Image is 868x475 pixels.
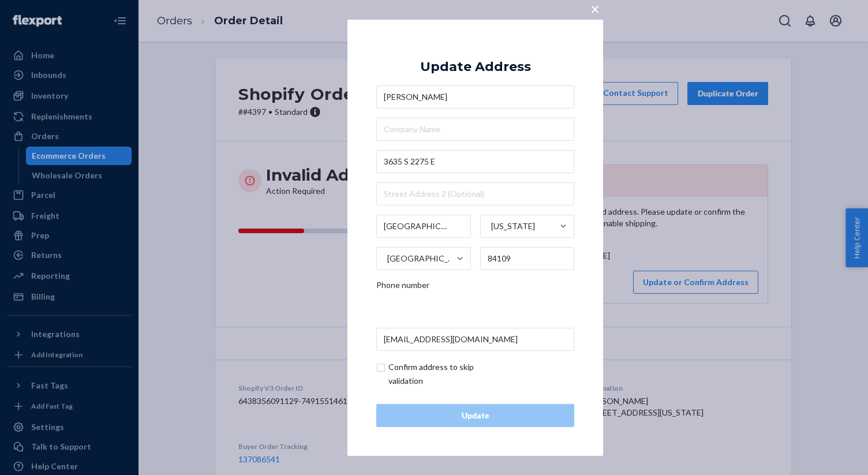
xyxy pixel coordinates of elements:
[480,247,575,270] input: ZIP Code
[376,150,574,173] input: Street Address
[376,182,574,205] input: Street Address 2 (Optional)
[490,215,491,238] input: [US_STATE]
[387,253,455,264] div: [GEOGRAPHIC_DATA]
[491,220,535,232] div: [US_STATE]
[376,215,471,238] input: City
[376,118,574,141] input: Company Name
[420,59,531,73] div: Update Address
[376,279,429,296] span: Phone number
[376,85,574,109] input: First & Last Name
[376,404,574,427] button: Update
[376,328,574,351] input: Email (Only Required for International)
[386,410,564,421] div: Update
[386,247,387,270] input: [GEOGRAPHIC_DATA]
